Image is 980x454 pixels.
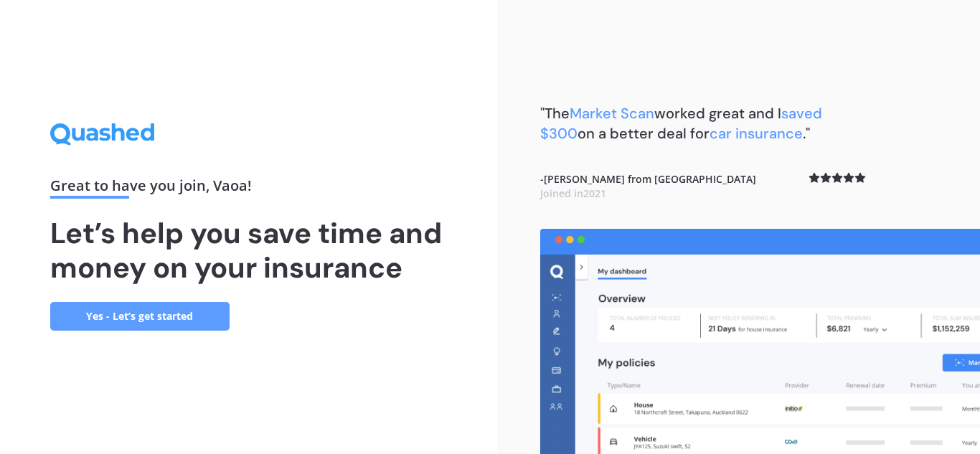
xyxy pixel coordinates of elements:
span: Market Scan [570,104,654,123]
b: "The worked great and I on a better deal for ." [540,104,822,143]
span: car insurance [710,124,803,143]
a: Yes - Let’s get started [50,302,230,331]
span: saved $300 [540,104,822,143]
b: - [PERSON_NAME] from [GEOGRAPHIC_DATA] [540,172,756,200]
img: dashboard.webp [540,229,980,454]
div: Great to have you join , Vaoa ! [50,179,448,199]
span: Joined in 2021 [540,186,606,200]
h1: Let’s help you save time and money on your insurance [50,216,448,285]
